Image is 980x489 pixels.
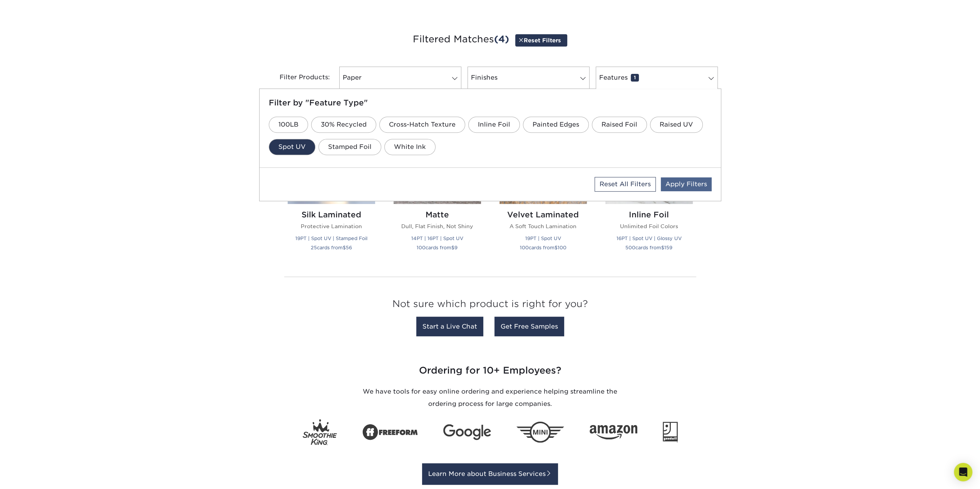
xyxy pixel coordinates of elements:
a: Apply Filters [661,177,712,191]
a: Reset Filters [515,34,567,46]
img: Freeform [362,420,418,444]
span: 9 [454,245,457,250]
a: Reset All Filters [595,177,656,192]
a: Painted Edges [523,117,589,133]
span: $ [451,245,454,250]
a: Stamped Foil [318,139,381,155]
p: Protective Lamination [288,222,375,230]
small: 19PT | Spot UV [525,235,561,241]
h3: Ordering for 10+ Employees? [265,359,715,382]
img: Amazon [590,425,637,439]
small: cards from [520,245,566,250]
span: $ [661,245,664,250]
p: Dull, Flat Finish, Not Shiny [394,222,481,230]
a: White Ink [384,139,436,155]
img: Smoothie King [303,419,337,445]
h2: Matte [394,210,481,219]
h3: Filtered Matches [265,22,715,57]
a: 100LB [269,117,308,133]
span: (4) [494,33,509,45]
a: Start a Live Chat [416,317,483,336]
span: 100 [520,245,529,250]
a: Raised UV [650,117,703,133]
h2: Velvet Laminated [499,210,587,219]
a: Paper [339,67,461,89]
a: Spot UV [269,139,315,155]
small: cards from [417,245,457,250]
span: 56 [346,245,352,250]
a: Get Free Samples [494,317,564,336]
small: 16PT | Spot UV | Glossy UV [616,235,682,241]
p: We have tools for easy online ordering and experience helping streamline the ordering process for... [355,386,625,410]
a: Raised Foil [592,117,647,133]
span: 159 [664,245,672,250]
span: 500 [625,245,635,250]
img: Goodwill [663,422,678,442]
span: 100 [417,245,426,250]
span: 1 [631,74,639,82]
a: Learn More about Business Services [422,463,558,485]
span: 25 [311,245,317,250]
small: cards from [625,245,672,250]
img: Google [443,424,491,440]
p: A Soft Touch Lamination [499,222,587,230]
h5: Filter by "Feature Type" [269,98,712,107]
a: Cross-Hatch Texture [379,117,465,133]
div: Filter Products: [259,67,336,89]
span: $ [343,245,346,250]
div: Open Intercom Messenger [954,463,972,481]
small: 14PT | 16PT | Spot UV [411,235,463,241]
span: $ [554,245,558,250]
a: Inline Foil [468,117,520,133]
span: 100 [558,245,566,250]
img: Mini [516,422,564,443]
h3: Not sure which product is right for you? [284,292,696,319]
a: 30% Recycled [311,117,376,133]
a: Finishes [467,67,590,89]
small: cards from [311,245,352,250]
small: 19PT | Spot UV | Stamped Foil [295,235,367,241]
h2: Inline Foil [605,210,693,219]
h2: Silk Laminated [288,210,375,219]
p: Unlimited Foil Colors [605,222,693,230]
a: Features1 [596,67,718,89]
